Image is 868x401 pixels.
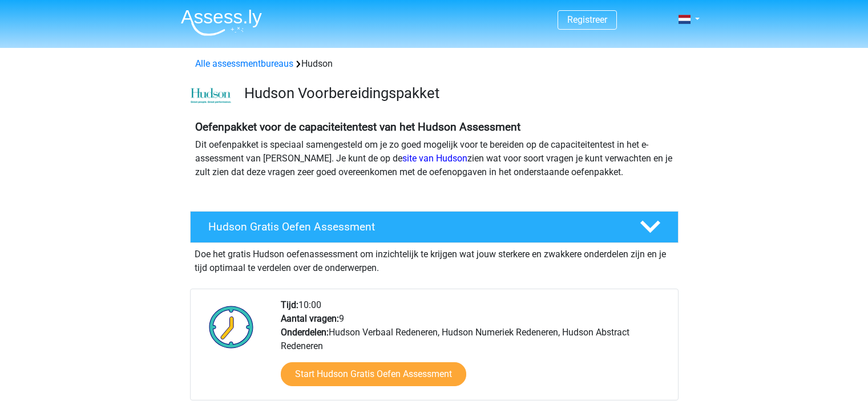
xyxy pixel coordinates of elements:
[195,138,673,179] p: Dit oefenpakket is speciaal samengesteld om je zo goed mogelijk voor te bereiden op de capaciteit...
[281,327,329,338] b: Onderdelen:
[203,298,260,355] img: Klok
[567,14,607,25] a: Registreer
[272,298,677,400] div: 10:00 9 Hudson Verbaal Redeneren, Hudson Numeriek Redeneren, Hudson Abstract Redeneren
[281,362,466,386] a: Start Hudson Gratis Oefen Assessment
[281,313,339,324] b: Aantal vragen:
[402,153,467,164] a: site van Hudson
[281,299,298,310] b: Tijd:
[195,58,293,69] a: Alle assessmentbureaus
[195,120,520,133] b: Oefenpakket voor de capaciteitentest van het Hudson Assessment
[190,243,679,275] div: Doe het gratis Hudson oefenassessment om inzichtelijk te krijgen wat jouw sterkere en zwakkere on...
[181,9,262,36] img: Assessly
[244,84,669,102] h3: Hudson Voorbereidingspakket
[191,57,678,71] div: Hudson
[208,220,621,233] h4: Hudson Gratis Oefen Assessment
[185,211,683,243] a: Hudson Gratis Oefen Assessment
[191,88,231,104] img: cefd0e47479f4eb8e8c001c0d358d5812e054fa8.png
